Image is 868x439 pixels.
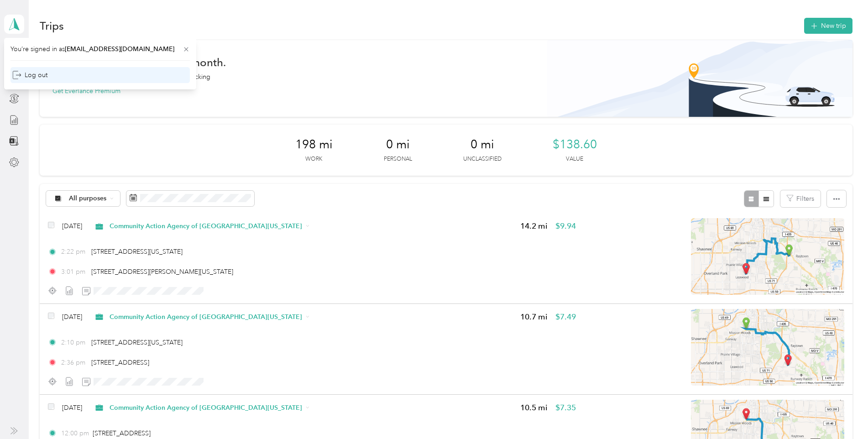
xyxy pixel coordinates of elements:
span: 2:36 pm [61,358,87,367]
span: [STREET_ADDRESS][US_STATE] [91,339,183,346]
span: 10.7 mi [520,311,548,323]
span: 2:22 pm [61,247,87,256]
p: Work [305,155,322,163]
span: 0 mi [386,137,410,152]
p: Value [566,155,583,163]
img: Banner [547,40,852,117]
iframe: Everlance-gr Chat Button Frame [817,388,868,439]
span: $7.49 [555,311,576,323]
img: minimap [691,309,844,386]
span: You’re signed in as [10,44,190,54]
h1: Trips [40,21,64,31]
img: minimap [691,218,844,295]
span: 14.2 mi [520,220,548,232]
span: 12:00 pm [61,429,89,438]
div: Log out [12,70,47,80]
span: $7.35 [555,402,576,413]
span: 198 mi [295,137,333,152]
span: [STREET_ADDRESS] [91,359,149,366]
button: New trip [804,18,852,34]
span: [STREET_ADDRESS][US_STATE] [91,248,183,256]
span: Community Action Agency of [GEOGRAPHIC_DATA][US_STATE] [110,221,302,231]
span: [DATE] [62,312,82,322]
span: [DATE] [62,221,82,231]
button: Filters [780,190,821,207]
span: [DATE] [62,403,82,413]
span: [EMAIL_ADDRESS][DOMAIN_NAME] [65,45,174,53]
span: 3:01 pm [61,267,87,277]
span: $138.60 [553,137,597,152]
span: All purposes [69,195,107,202]
p: Personal [384,155,412,163]
span: [STREET_ADDRESS] [93,429,151,437]
span: $9.94 [555,220,576,232]
span: 2:10 pm [61,338,87,347]
span: [STREET_ADDRESS][PERSON_NAME][US_STATE] [91,268,233,276]
span: Community Action Agency of [GEOGRAPHIC_DATA][US_STATE] [110,312,302,322]
p: Unclassified [463,155,502,163]
span: 0 mi [471,137,494,152]
span: Community Action Agency of [GEOGRAPHIC_DATA][US_STATE] [110,403,302,413]
button: Get Everlance Premium [52,86,120,96]
span: 10.5 mi [520,402,548,413]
